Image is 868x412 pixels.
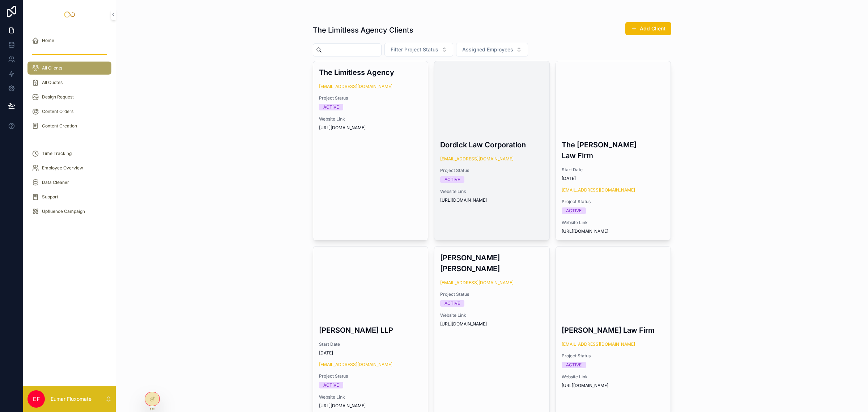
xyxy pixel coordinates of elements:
[319,350,422,356] span: [DATE]
[319,373,422,379] span: Project Status
[42,65,62,71] span: All Clients
[319,116,422,122] span: Website Link
[440,291,544,297] span: Project Status
[27,76,111,89] a: All Quotes
[23,29,116,227] div: scrollable content
[42,123,77,129] span: Content Creation
[562,374,665,380] span: Website Link
[625,22,671,35] button: Add Client
[313,61,429,240] a: The Limitless Agency[EMAIL_ADDRESS][DOMAIN_NAME]Project StatusACTIVEWebsite Link[URL][DOMAIN_NAME]
[444,176,460,183] div: ACTIVE
[391,46,438,53] span: Filter Project Status
[566,362,582,368] div: ACTIVE
[319,362,392,367] a: [EMAIL_ADDRESS][DOMAIN_NAME]
[51,395,92,403] p: Eumar Fluxomate
[556,61,671,240] a: The [PERSON_NAME] Law FirmStart Date[DATE][EMAIL_ADDRESS][DOMAIN_NAME]Project StatusACTIVEWebsite...
[27,161,111,175] a: Employee Overview
[462,46,513,53] span: Assigned Employees
[562,383,665,388] span: [URL][DOMAIN_NAME]
[42,94,74,100] span: Design Request
[556,61,671,131] div: wilhite-logo.webp
[323,104,339,110] div: ACTIVE
[323,382,339,388] div: ACTIVE
[27,91,111,104] a: Design Request
[27,190,111,203] a: Support
[42,151,72,156] span: Time Tracking
[440,280,514,286] a: [EMAIL_ADDRESS][DOMAIN_NAME]
[440,321,544,327] span: [URL][DOMAIN_NAME]
[384,43,453,56] button: Select Button
[33,395,40,403] span: EF
[562,353,665,359] span: Project Status
[64,9,75,20] img: App logo
[319,394,422,400] span: Website Link
[562,176,665,181] span: [DATE]
[562,325,665,336] h3: [PERSON_NAME] Law Firm
[27,119,111,133] a: Content Creation
[319,125,422,131] span: [URL][DOMAIN_NAME]
[319,325,422,336] h3: [PERSON_NAME] LLP
[562,341,635,347] a: [EMAIL_ADDRESS][DOMAIN_NAME]
[319,341,422,347] span: Start Date
[556,247,671,316] div: 1631316930457.jpeg
[440,168,544,173] span: Project Status
[313,25,413,35] h1: The Limitless Agency Clients
[42,38,54,43] span: Home
[440,197,544,203] span: [URL][DOMAIN_NAME]
[42,109,73,114] span: Content Orders
[440,312,544,318] span: Website Link
[440,139,544,150] h3: Dordick Law Corporation
[562,228,665,234] span: [URL][DOMAIN_NAME]
[562,187,635,193] a: [EMAIL_ADDRESS][DOMAIN_NAME]
[27,105,111,118] a: Content Orders
[566,207,582,214] div: ACTIVE
[42,165,83,171] span: Employee Overview
[440,252,544,274] h3: [PERSON_NAME] [PERSON_NAME]
[319,95,422,101] span: Project Status
[440,156,514,162] a: [EMAIL_ADDRESS][DOMAIN_NAME]
[27,34,111,47] a: Home
[42,180,69,185] span: Data Cleaner
[27,176,111,189] a: Data Cleaner
[562,167,665,173] span: Start Date
[42,80,63,85] span: All Quotes
[319,84,392,89] a: [EMAIL_ADDRESS][DOMAIN_NAME]
[42,209,85,214] span: Upfluence Campaign
[319,67,422,78] h3: The Limitless Agency
[27,62,111,75] a: All Clients
[434,61,550,240] a: Dordick Law Corporation[EMAIL_ADDRESS][DOMAIN_NAME]Project StatusACTIVEWebsite Link[URL][DOMAIN_N...
[562,139,665,161] h3: The [PERSON_NAME] Law Firm
[562,220,665,226] span: Website Link
[562,199,665,205] span: Project Status
[27,205,111,218] a: Upfluence Campaign
[42,194,58,200] span: Support
[319,403,422,409] span: [URL][DOMAIN_NAME]
[444,300,460,307] div: ACTIVE
[434,61,549,131] div: dordick-logo-2.webp
[440,189,544,194] span: Website Link
[27,147,111,160] a: Time Tracking
[313,247,428,316] div: parker_waichman_llp_logo.jpeg
[456,43,528,56] button: Select Button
